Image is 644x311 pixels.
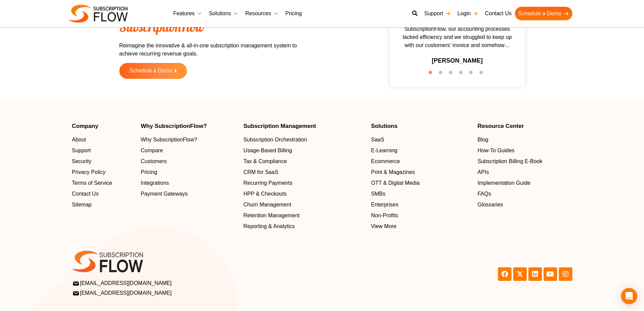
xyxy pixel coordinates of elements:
[477,179,572,187] a: Implementation Guide
[432,56,483,65] h3: [PERSON_NAME]
[243,179,292,187] span: Recurring Payments
[73,289,172,297] span: [EMAIL_ADDRESS][DOMAIN_NAME]
[243,157,364,165] a: Tax & Compliance
[141,168,157,176] span: Pricing
[243,147,364,155] a: Usage-Based Billing
[371,136,471,144] a: SaaS
[72,136,134,144] a: About
[371,222,471,230] a: View More
[119,42,305,58] p: Reimagine the innovative & all-in-one subscription management system to achieve recurring revenue...
[72,147,91,155] span: Support
[477,190,572,198] a: FAQs
[141,190,237,198] a: Payment Gateways
[72,251,143,272] img: SF-logo
[477,168,572,176] a: APIs
[282,7,305,20] a: Pricing
[243,123,364,129] h4: Subscription Management
[477,147,572,155] a: How-To Guides
[454,7,481,20] a: Login
[371,136,384,144] span: SaaS
[243,201,291,209] span: Churn Management
[371,168,471,176] a: Print & Magazines
[371,201,471,209] a: Enterprises
[371,157,400,165] span: Ecommerce
[206,7,242,20] a: Solutions
[242,7,282,20] a: Resources
[515,7,572,20] a: Schedule a Demo
[459,71,466,77] button: 4 of 6
[243,190,364,198] a: HPP & Checkouts
[479,71,486,77] button: 6 of 6
[477,136,488,144] span: Blog
[243,212,364,220] a: Retention Management
[141,147,163,155] span: Compare
[141,168,237,176] a: Pricing
[243,136,307,144] span: Subscription Orchestration
[73,289,320,297] a: [EMAIL_ADDRESS][DOMAIN_NAME]
[481,7,515,20] a: Contact Us
[371,201,398,209] span: Enterprises
[141,179,169,187] span: Integrations
[371,222,396,230] span: View More
[73,279,320,287] a: [EMAIL_ADDRESS][DOMAIN_NAME]
[72,179,112,187] span: Terms of Service
[477,157,542,165] span: Subscription Billing E-Book
[371,157,471,165] a: Ecommerce
[477,201,572,209] a: Glossaries
[72,201,92,209] span: Sitemap
[72,190,134,198] a: Contact Us
[69,5,128,23] img: Subscriptionflow
[72,179,134,187] a: Terms of Service
[119,63,187,79] a: Schedule a Demo
[477,179,530,187] span: Implementation Guide
[477,168,489,176] span: APIs
[469,71,476,77] button: 5 of 6
[243,157,287,165] span: Tax & Compliance
[72,190,99,198] span: Contact Us
[72,201,134,209] a: Sitemap
[73,279,172,287] span: [EMAIL_ADDRESS][DOMAIN_NAME]
[243,190,287,198] span: HPP & Checkouts
[243,168,364,176] a: CRM for SaaS
[477,123,572,129] h4: Resource Center
[72,157,92,165] span: Security
[141,190,188,198] span: Payment Gateways
[371,123,471,129] h4: Solutions
[421,7,454,20] a: Support
[429,71,435,77] button: 1 of 6
[371,168,415,176] span: Print & Magazines
[371,190,471,198] a: SMBs
[477,136,572,144] a: Blog
[393,9,522,49] span: SubscriptionFlow is a huge improvement over our previous program. Prior to using SubscriptionFlow...
[371,147,397,155] span: E-Learning
[72,157,134,165] a: Security
[141,136,197,144] span: Why SubscriptionFlow?
[477,201,503,209] span: Glossaries
[371,179,471,187] a: OTT & Digital Media
[243,222,364,230] a: Reporting & Analytics
[371,212,398,220] span: Non-Profits
[141,179,237,187] a: Integrations
[477,157,572,165] a: Subscription Billing E-Book
[141,136,237,144] a: Why SubscriptionFlow?
[119,5,305,35] h2: Scale and Grow with
[141,157,167,165] span: Customers
[243,136,364,144] a: Subscription Orchestration
[477,190,491,198] span: FAQs
[72,136,86,144] span: About
[170,7,206,20] a: Features
[141,157,237,165] a: Customers
[129,68,172,74] span: Schedule a Demo
[72,168,134,176] a: Privacy Policy
[72,168,106,176] span: Privacy Policy
[72,123,134,129] h4: Company
[243,222,295,230] span: Reporting & Analytics
[72,147,134,155] a: Support
[477,147,514,155] span: How-To Guides
[439,71,446,77] button: 2 of 6
[621,288,637,304] div: Open Intercom Messenger
[371,190,385,198] span: SMBs
[243,168,278,176] span: CRM for SaaS
[243,201,364,209] a: Churn Management
[371,179,420,187] span: OTT & Digital Media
